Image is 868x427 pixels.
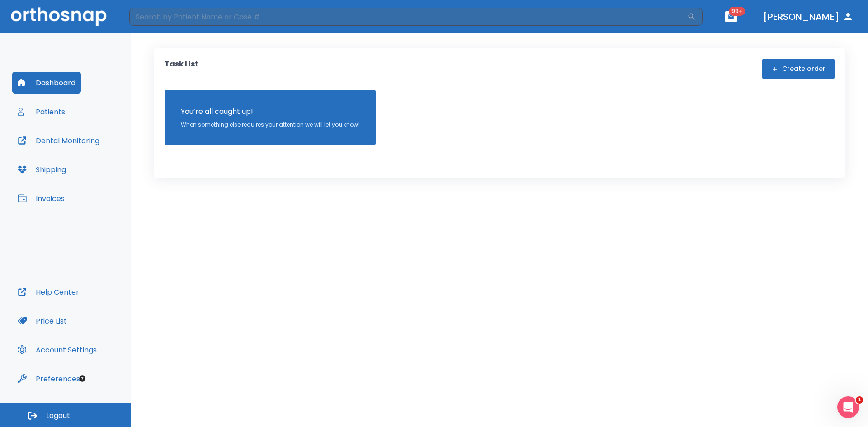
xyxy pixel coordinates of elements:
[46,411,70,421] span: Logout
[837,396,859,418] iframe: Intercom live chat
[759,9,857,25] button: [PERSON_NAME]
[12,281,85,303] button: Help Center
[12,130,105,151] button: Dental Monitoring
[12,159,71,180] button: Shipping
[762,59,835,79] button: Create order
[11,7,107,26] img: Orthosnap
[181,106,359,117] p: You’re all caught up!
[129,8,687,26] input: Search by Patient Name or Case #
[729,7,745,16] span: 99+
[165,59,198,79] p: Task List
[12,188,70,209] button: Invoices
[12,368,85,389] button: Preferences
[12,339,102,361] button: Account Settings
[181,121,359,129] p: When something else requires your attention we will let you know!
[12,310,72,332] button: Price List
[78,375,86,383] div: Tooltip anchor
[12,72,81,94] button: Dashboard
[856,396,863,404] span: 1
[12,101,71,122] button: Patients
